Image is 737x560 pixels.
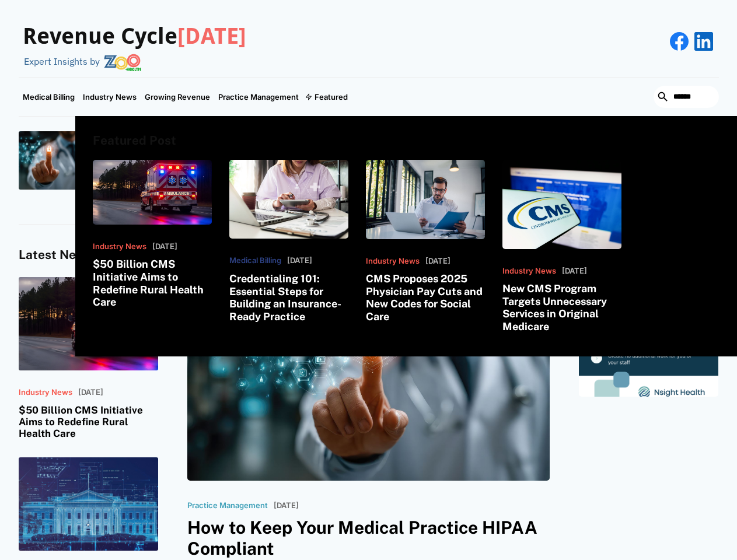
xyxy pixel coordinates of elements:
p: [DATE] [152,242,177,251]
a: Medical Billing[DATE]Credentialing 101: Essential Steps for Building an Insurance-Ready Practice [229,160,348,323]
p: [DATE] [425,257,450,266]
a: Industry News[DATE]$50 Billion CMS Initiative Aims to Redefine Rural Health Care [19,277,158,440]
p: Industry News [19,388,72,397]
h3: New CMS Program Targets Unnecessary Services in Original Medicare [502,282,621,332]
h3: $50 Billion CMS Initiative Aims to Redefine Rural Health Care [93,258,212,308]
h3: $50 Billion CMS Initiative Aims to Redefine Rural Health Care [19,404,158,440]
a: Industry News[DATE]CMS Proposes 2025 Physician Pay Cuts and New Codes for Social Care [366,160,485,323]
a: Industry News[DATE]$50 Billion CMS Initiative Aims to Redefine Rural Health Care [93,160,212,309]
a: Practice Management [214,78,303,116]
p: Practice Management [187,501,268,510]
a: Industry News[DATE]New CMS Program Targets Unnecessary Services in Original Medicare [502,160,621,333]
a: Revenue Cycle[DATE]Expert Insights by [19,12,246,71]
p: [DATE] [274,501,299,510]
p: [DATE] [562,267,587,276]
p: [DATE] [287,256,312,265]
h3: How to Keep Your Medical Practice HIPAA Compliant [187,517,550,559]
p: Industry News [93,242,146,251]
div: Featured [315,92,348,101]
h3: Revenue Cycle [23,23,246,50]
span: [DATE] [177,23,246,49]
p: Medical Billing [229,256,281,265]
a: Industry News [79,78,141,116]
p: Industry News [366,257,420,266]
a: Medical Billing [19,78,79,116]
h4: Latest News [19,248,158,262]
div: Expert Insights by [24,56,100,67]
a: Practice ManagementHow to Keep Your Medical Practice HIPAA Compliant [19,131,181,190]
div: Featured [303,78,352,116]
p: Industry News [502,267,556,276]
h3: CMS Proposes 2025 Physician Pay Cuts and New Codes for Social Care [366,272,485,323]
a: Growing Revenue [141,78,214,116]
p: [DATE] [78,388,103,397]
h3: Credentialing 101: Essential Steps for Building an Insurance-Ready Practice [229,272,348,323]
